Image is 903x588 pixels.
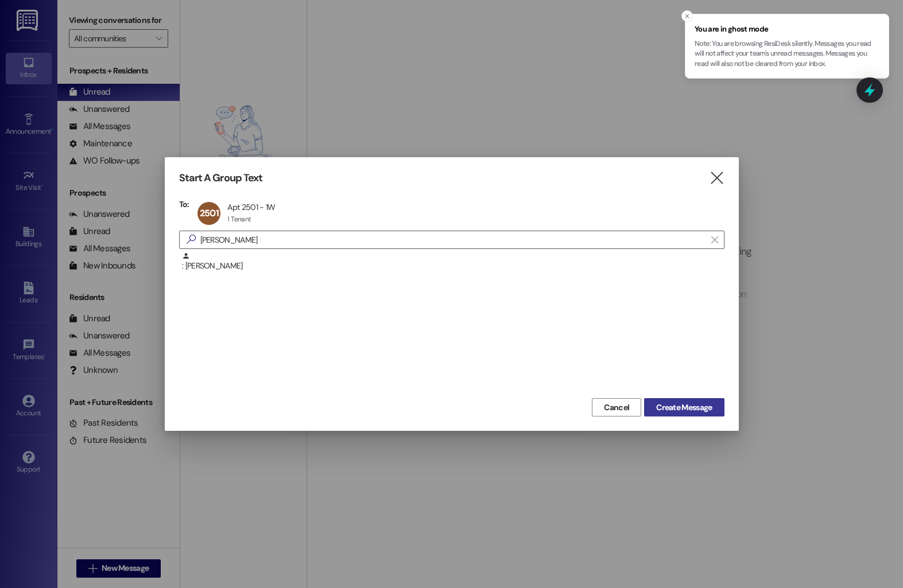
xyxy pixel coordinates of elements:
button: Clear text [706,231,724,248]
h3: To: [179,199,189,209]
button: Cancel [592,398,641,416]
span: 2501 [200,207,219,219]
i:  [711,235,718,244]
span: Create Message [656,402,712,414]
span: Cancel [604,402,629,414]
input: Search for any contact or apartment [200,232,706,248]
div: : [PERSON_NAME] [182,252,724,272]
p: Note: You are browsing ResiDesk silently. Messages you read will not affect your team's unread me... [695,39,879,69]
button: Create Message [644,398,724,416]
i:  [182,233,200,246]
div: : [PERSON_NAME] [179,252,724,281]
i:  [709,172,724,184]
button: Close toast [681,10,693,22]
div: 1 Tenant [227,215,251,224]
span: You are in ghost mode [695,24,879,35]
h3: Start A Group Text [179,172,263,185]
div: Apt 2501 - 1W [227,202,275,212]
